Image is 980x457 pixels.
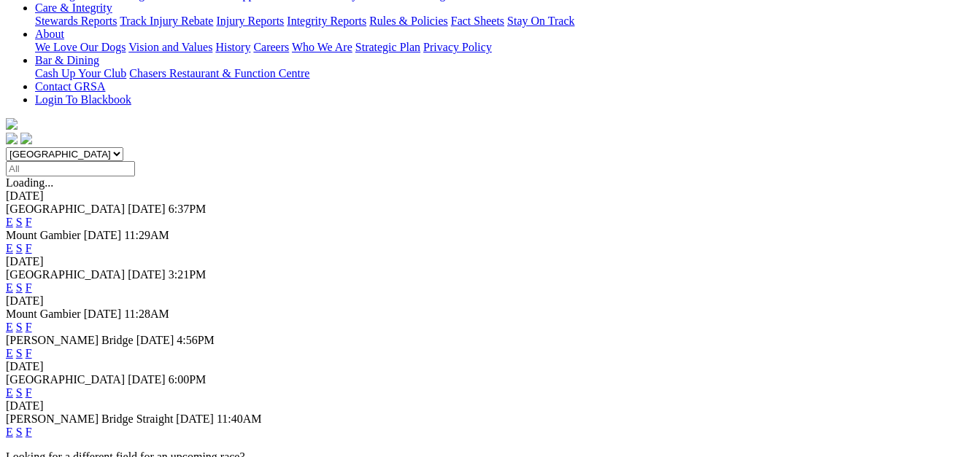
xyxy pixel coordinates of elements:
[84,308,122,320] span: [DATE]
[6,242,13,254] a: E
[6,373,125,386] span: [GEOGRAPHIC_DATA]
[26,321,32,333] a: F
[16,281,23,294] a: S
[6,281,13,294] a: E
[16,321,23,333] a: S
[6,203,125,215] span: [GEOGRAPHIC_DATA]
[84,229,122,241] span: [DATE]
[124,308,169,320] span: 11:28AM
[35,15,117,27] a: Stewards Reports
[35,67,126,79] a: Cash Up Your Club
[26,216,32,228] a: F
[215,41,250,53] a: History
[20,133,32,144] img: twitter.svg
[6,399,974,413] div: [DATE]
[35,93,131,106] a: Login To Blackbook
[128,268,166,281] span: [DATE]
[26,426,32,438] a: F
[169,203,207,215] span: 6:37PM
[423,41,492,53] a: Privacy Policy
[35,54,99,66] a: Bar & Dining
[6,268,125,281] span: [GEOGRAPHIC_DATA]
[217,413,262,425] span: 11:40AM
[35,41,126,53] a: We Love Our Dogs
[6,426,13,438] a: E
[6,216,13,228] a: E
[6,386,13,399] a: E
[6,360,974,373] div: [DATE]
[253,41,289,53] a: Careers
[6,413,173,425] span: [PERSON_NAME] Bridge Straight
[6,294,974,308] div: [DATE]
[124,229,169,241] span: 11:29AM
[136,334,174,346] span: [DATE]
[355,41,420,53] a: Strategic Plan
[120,15,213,27] a: Track Injury Rebate
[507,15,574,27] a: Stay On Track
[292,41,352,53] a: Who We Are
[6,229,81,241] span: Mount Gambier
[128,41,212,53] a: Vision and Values
[6,334,134,346] span: [PERSON_NAME] Bridge
[16,216,23,228] a: S
[287,15,366,27] a: Integrity Reports
[16,347,23,359] a: S
[6,321,13,333] a: E
[169,373,207,386] span: 6:00PM
[16,242,23,254] a: S
[35,15,974,28] div: Care & Integrity
[169,268,207,281] span: 3:21PM
[6,161,135,176] input: Select date
[129,67,309,79] a: Chasers Restaurant & Function Centre
[6,118,18,130] img: logo-grsa-white.png
[26,347,32,359] a: F
[6,347,13,359] a: E
[369,15,448,27] a: Rules & Policies
[26,281,32,294] a: F
[6,133,18,144] img: facebook.svg
[451,15,504,27] a: Fact Sheets
[35,80,105,93] a: Contact GRSA
[16,386,23,399] a: S
[35,67,974,80] div: Bar & Dining
[177,334,215,346] span: 4:56PM
[128,373,166,386] span: [DATE]
[216,15,284,27] a: Injury Reports
[6,176,53,189] span: Loading...
[26,386,32,399] a: F
[176,413,214,425] span: [DATE]
[6,308,81,320] span: Mount Gambier
[35,28,64,40] a: About
[16,426,23,438] a: S
[6,255,974,268] div: [DATE]
[35,1,112,14] a: Care & Integrity
[26,242,32,254] a: F
[6,190,974,203] div: [DATE]
[35,41,974,54] div: About
[128,203,166,215] span: [DATE]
